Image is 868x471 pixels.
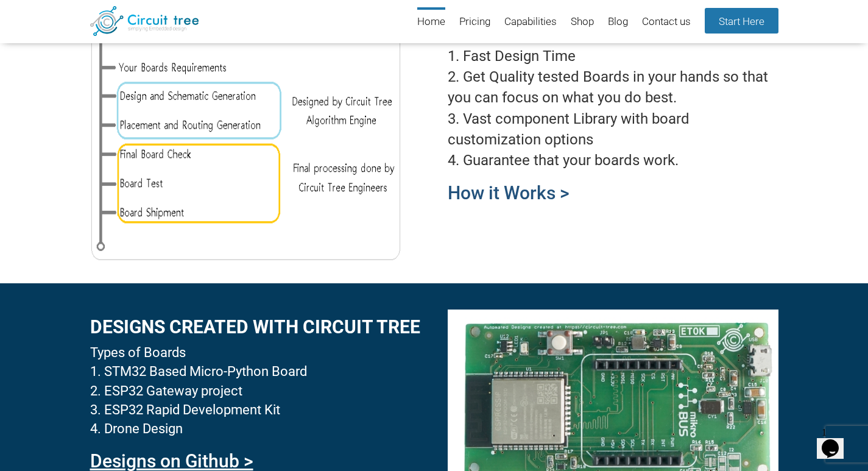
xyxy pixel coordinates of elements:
li: Get Quality tested Boards in your hands so that you can focus on what you do best. [448,66,778,108]
a: Start Here [705,8,778,34]
a: Blog [608,7,628,37]
a: Contact us [642,7,691,37]
a: Home [417,7,445,37]
div: Types of Boards [90,343,420,439]
h2: DesignS created with circuit tree [90,317,420,337]
li: Guarantee that your boards work. [448,150,778,171]
a: Capabilities [504,7,557,37]
a: Pricing [459,7,490,37]
li: STM32 Based Micro-Python Board [90,362,420,381]
li: Fast Design Time [448,46,778,66]
iframe: chat widget [817,422,856,459]
li: Vast component Library with board customization options [448,108,778,151]
a: Shop [571,7,594,37]
li: Drone Design [90,419,420,438]
img: Circuit Tree [90,6,199,36]
a: How it Works > [448,182,570,204]
li: ESP32 Rapid Development Kit [90,400,420,419]
li: ESP32 Gateway project [90,381,420,400]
